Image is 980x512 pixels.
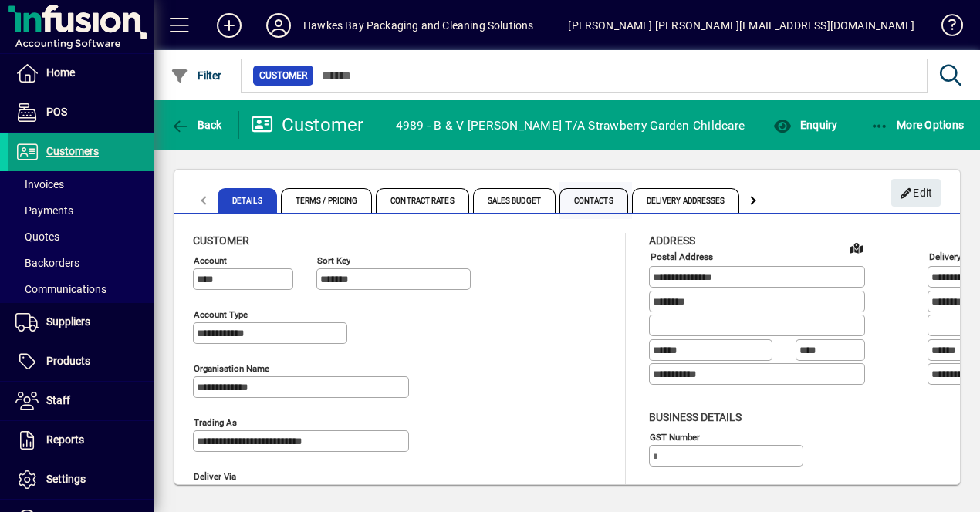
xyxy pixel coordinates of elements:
[473,188,556,213] span: Sales Budget
[891,179,941,207] button: Edit
[15,178,64,190] span: Invoices
[46,473,86,485] span: Settings
[46,106,67,118] span: POS
[8,224,154,250] a: Quotes
[194,417,237,428] mat-label: Trading as
[8,197,154,224] a: Payments
[259,68,307,83] span: Customer
[769,111,841,139] button: Enquiry
[46,145,99,157] span: Customers
[46,66,75,79] span: Home
[8,342,154,381] a: Products
[154,111,239,139] app-page-header-button: Back
[773,119,837,131] span: Enquiry
[46,394,70,406] span: Staff
[8,250,154,276] a: Backorders
[317,255,350,266] mat-label: Sort key
[870,119,965,131] span: More Options
[8,460,154,499] a: Settings
[649,234,695,247] span: Address
[46,315,90,328] span: Suppliers
[568,13,914,38] div: [PERSON_NAME] [PERSON_NAME][EMAIL_ADDRESS][DOMAIN_NAME]
[167,111,226,139] button: Back
[204,12,254,39] button: Add
[559,188,628,213] span: Contacts
[632,188,740,213] span: Delivery Addresses
[8,93,154,132] a: POS
[8,421,154,460] a: Reports
[254,12,303,39] button: Profile
[281,188,373,213] span: Terms / Pricing
[251,113,364,137] div: Customer
[867,111,968,139] button: More Options
[8,303,154,342] a: Suppliers
[46,355,90,367] span: Products
[900,180,933,206] span: Edit
[650,431,700,442] mat-label: GST Number
[930,3,961,53] a: Knowledge Base
[844,235,869,260] a: View on map
[15,204,73,217] span: Payments
[194,255,227,266] mat-label: Account
[8,276,154,302] a: Communications
[8,171,154,197] a: Invoices
[167,62,226,89] button: Filter
[8,54,154,93] a: Home
[15,283,106,295] span: Communications
[8,382,154,420] a: Staff
[649,411,742,423] span: Business details
[194,471,236,482] mat-label: Deliver via
[171,69,222,82] span: Filter
[15,231,59,243] span: Quotes
[376,188,468,213] span: Contract Rates
[218,188,277,213] span: Details
[194,309,248,320] mat-label: Account Type
[194,363,269,374] mat-label: Organisation name
[15,257,79,269] span: Backorders
[303,13,534,38] div: Hawkes Bay Packaging and Cleaning Solutions
[193,234,249,247] span: Customer
[171,119,222,131] span: Back
[46,433,84,446] span: Reports
[396,113,745,138] div: 4989 - B & V [PERSON_NAME] T/A Strawberry Garden Childcare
